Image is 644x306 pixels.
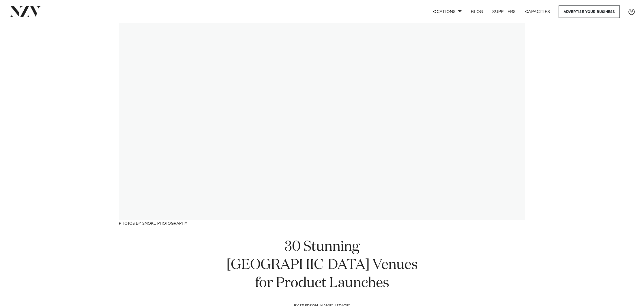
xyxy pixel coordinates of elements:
a: Locations [426,5,466,18]
a: SUPPLIERS [488,5,520,18]
img: nzv-logo.png [9,6,41,17]
a: Photos by Smoke Photography [119,222,187,226]
a: Advertise your business [559,5,620,18]
a: BLOG [466,5,488,18]
h1: 30 Stunning [GEOGRAPHIC_DATA] Venues for Product Launches [223,238,421,292]
a: Capacities [521,5,555,18]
